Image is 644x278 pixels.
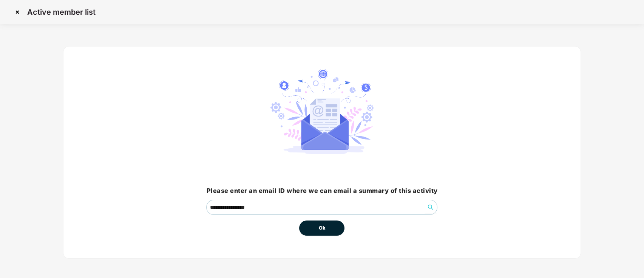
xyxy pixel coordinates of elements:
[299,221,344,236] button: Ok
[318,224,325,232] span: Ok
[11,6,23,18] img: svg+xml;base64,PHN2ZyBpZD0iQ3Jvc3MtMzJ4MzIiIHhtbG5zPSJodHRwOi8vd3d3LnczLm9yZy8yMDAwL3N2ZyIgd2lkdG...
[270,69,373,154] img: svg+xml;base64,PHN2ZyB4bWxucz0iaHR0cDovL3d3dy53My5vcmcvMjAwMC9zdmciIHdpZHRoPSIyNzIuMjI0IiBoZWlnaH...
[425,204,437,210] span: search
[27,8,96,17] p: Active member list
[425,201,437,213] button: search
[206,186,437,196] h3: Please enter an email ID where we can email a summary of this activity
